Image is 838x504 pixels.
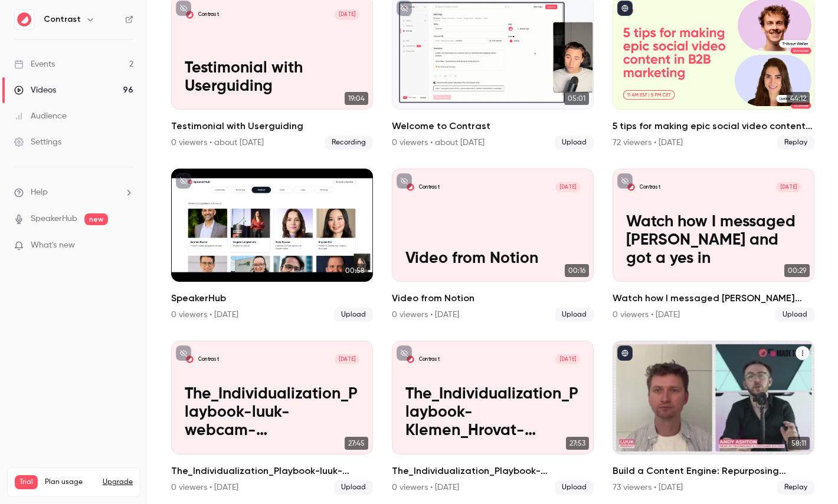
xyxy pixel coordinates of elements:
div: 0 viewers • about [DATE] [171,137,264,149]
div: 72 viewers • [DATE] [613,137,683,149]
div: Videos [14,84,56,96]
span: Trial [15,475,38,489]
div: 0 viewers • [DATE] [171,309,238,321]
span: What's new [31,239,75,252]
button: unpublished [397,1,412,16]
span: 27:45 [345,437,368,450]
p: The_Individualization_Playbook-Klemen_Hrovat-webcam-00h_00m_00s_357ms-StreamYard [405,386,580,440]
span: 05:01 [564,92,589,105]
div: 0 viewers • [DATE] [392,482,459,493]
span: Plan usage [45,477,96,487]
button: published [617,1,633,16]
a: Watch how I messaged Thibaut and got a yes inContrast[DATE]Watch how I messaged [PERSON_NAME] and... [613,169,814,322]
p: Contrast [198,356,219,363]
button: unpublished [397,173,412,189]
p: Contrast [640,184,660,191]
p: Contrast [198,11,219,18]
div: 0 viewers • about [DATE] [392,137,485,149]
h2: Testimonial with Userguiding [171,119,373,133]
span: 00:16 [565,264,589,277]
span: [DATE] [776,182,801,192]
button: unpublished [176,345,191,361]
button: Upgrade [103,477,133,487]
li: help-dropdown-opener [14,186,133,199]
span: Upload [775,308,814,322]
span: Replay [777,136,814,150]
li: Watch how I messaged Thibaut and got a yes in [613,169,814,322]
a: 58:11Build a Content Engine: Repurposing Strategies for SaaS Teams73 viewers • [DATE]Replay [613,341,814,494]
button: unpublished [397,345,412,361]
button: published [617,345,633,361]
span: [DATE] [555,182,580,192]
h2: Video from Notion [392,291,594,305]
p: Contrast [419,356,440,363]
a: Video from NotionContrast[DATE]Video from Notion00:16Video from Notion0 viewers • [DATE]Upload [392,169,594,322]
button: unpublished [176,173,191,189]
h6: Contrast [44,14,81,25]
div: 73 viewers • [DATE] [613,482,683,493]
span: Upload [555,480,594,495]
span: 00:29 [784,264,810,277]
div: 0 viewers • [DATE] [613,309,680,321]
button: unpublished [176,1,191,16]
h2: The_Individualization_Playbook-luuk-webcam-00h_00m_00s_251ms-StreamYard [171,464,373,478]
p: Contrast [419,184,440,191]
p: Watch how I messaged [PERSON_NAME] and got a yes in [626,213,801,268]
span: Recording [325,136,373,150]
h2: Watch how I messaged [PERSON_NAME] and got a yes in [613,291,814,305]
li: The_Individualization_Playbook-Klemen_Hrovat-webcam-00h_00m_00s_357ms-StreamYard [392,341,594,494]
span: [DATE] [335,9,359,19]
div: 0 viewers • [DATE] [171,482,238,493]
a: The_Individualization_Playbook-Klemen_Hrovat-webcam-00h_00m_00s_357ms-StreamYardContrast[DATE]The... [392,341,594,494]
span: [DATE] [555,354,580,364]
p: Video from Notion [405,250,580,268]
li: SpeakerHub [171,169,373,322]
p: Testimonial with Userguiding [185,60,359,96]
a: SpeakerHub [31,213,77,225]
li: Build a Content Engine: Repurposing Strategies for SaaS Teams [613,341,814,494]
a: 00:58SpeakerHub0 viewers • [DATE]Upload [171,169,373,322]
div: Events [14,58,55,70]
h2: The_Individualization_Playbook-Klemen_Hrovat-webcam-00h_00m_00s_357ms-StreamYard [392,464,594,478]
img: Contrast [15,10,34,29]
p: The_Individualization_Playbook-luuk-webcam-00h_00m_00s_251ms-StreamYard [185,386,359,440]
button: unpublished [617,173,633,189]
h2: Welcome to Contrast [392,119,594,133]
span: 27:53 [566,437,589,450]
span: Upload [334,308,373,322]
span: new [84,213,108,225]
span: 19:04 [345,92,368,105]
a: The_Individualization_Playbook-luuk-webcam-00h_00m_00s_251ms-StreamYardContrast[DATE]The_Individu... [171,341,373,494]
h2: 5 tips for making epic social video content in B2B marketing [613,119,814,133]
li: Video from Notion [392,169,594,322]
h2: Build a Content Engine: Repurposing Strategies for SaaS Teams [613,464,814,478]
span: Upload [555,308,594,322]
span: [DATE] [335,354,359,364]
div: 0 viewers • [DATE] [392,309,459,321]
span: 00:58 [342,264,368,277]
span: Replay [777,480,814,495]
span: 44:12 [787,92,810,105]
h2: SpeakerHub [171,291,373,305]
span: Upload [555,136,594,150]
li: The_Individualization_Playbook-luuk-webcam-00h_00m_00s_251ms-StreamYard [171,341,373,494]
div: Settings [14,136,61,148]
div: Audience [14,110,67,122]
span: Help [31,186,48,199]
span: 58:11 [788,437,810,450]
span: Upload [334,480,373,495]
